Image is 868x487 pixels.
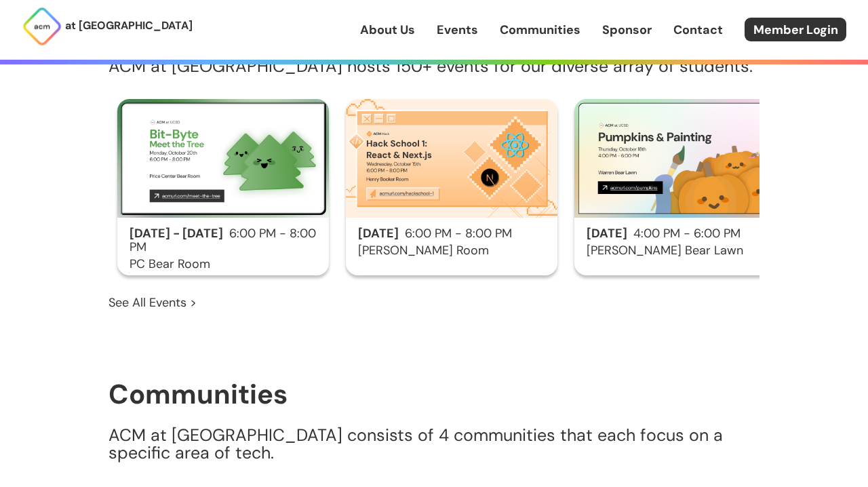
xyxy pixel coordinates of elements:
a: at [GEOGRAPHIC_DATA] [22,6,193,47]
span: [DATE] [587,225,627,241]
img: Pumpkins & Painting [574,99,786,218]
h3: [PERSON_NAME] Room [346,244,557,258]
a: Communities [500,21,580,39]
p: ACM at [GEOGRAPHIC_DATA] hosts 150+ events for our diverse array of students. [108,58,759,75]
p: at [GEOGRAPHIC_DATA] [65,17,193,35]
h3: [PERSON_NAME] Bear Lawn [574,244,786,258]
a: See All Events > [108,294,197,311]
img: Bit Byte Meet the Tree [117,99,329,218]
a: Member Login [745,18,846,41]
span: [DATE] - [DATE] [130,225,223,241]
h3: PC Bear Room [117,258,329,271]
img: ACM Logo [22,6,62,47]
a: About Us [360,21,415,39]
h2: 6:00 PM - 8:00 PM [346,227,557,241]
h1: Communities [108,379,759,409]
h2: 6:00 PM - 8:00 PM [117,227,329,254]
a: Events [437,21,478,39]
a: Sponsor [602,21,652,39]
img: Hack School 1: Building UIs w/ React & Next.js [346,99,557,218]
h2: 4:00 PM - 6:00 PM [574,227,786,241]
a: Contact [673,21,723,39]
span: [DATE] [358,225,399,241]
p: ACM at [GEOGRAPHIC_DATA] consists of 4 communities that each focus on a specific area of tech. [108,427,759,462]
